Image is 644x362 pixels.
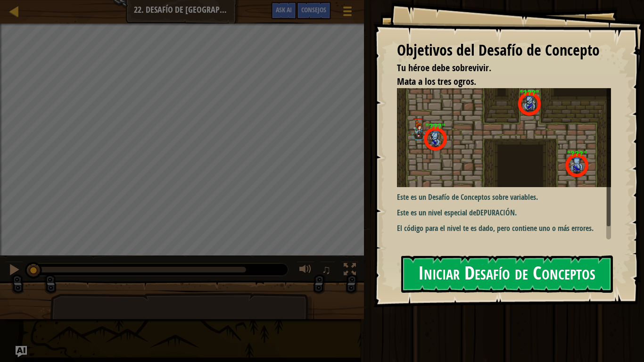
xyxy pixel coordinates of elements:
[336,2,359,24] button: Mostrar menú del juego
[5,261,24,280] button: Ctrl + P: Pause
[397,61,491,74] span: Tu héroe debe sobrevivir.
[16,346,27,357] button: Ask AI
[271,2,297,19] button: Ask AI
[397,207,618,218] p: Este es un nivel especial de .
[397,75,476,88] span: Mata a los tres ogros.
[385,61,609,75] li: Tu héroe debe sobrevivir.
[476,207,515,218] strong: DEPURACIÓN
[397,192,618,203] p: Este es un Desafío de Conceptos sobre variables.
[397,40,611,61] div: Objetivos del Desafío de Concepto
[397,88,618,187] img: Master of names
[340,261,359,280] button: Alterna pantalla completa.
[397,223,618,234] p: El código para el nivel te es dado, pero contiene uno o más errores.
[301,5,326,14] span: Consejos
[320,261,336,280] button: ♫
[385,75,609,89] li: Mata a los tres ogros.
[296,261,315,280] button: Ajustar volúmen
[276,5,292,14] span: Ask AI
[322,263,331,277] span: ♫
[401,255,613,293] button: Iniciar Desafío de Conceptos
[397,239,618,249] p: Tu trabajo es averiguar cuál es el error y corregirlo.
